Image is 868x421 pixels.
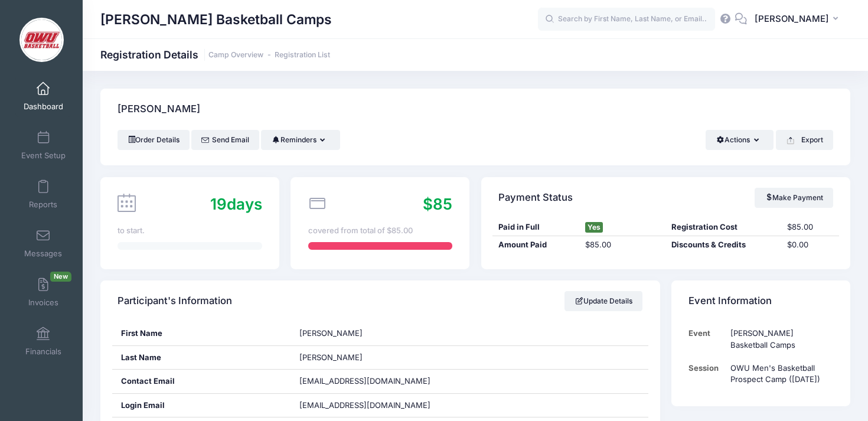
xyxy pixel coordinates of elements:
a: Event Setup [15,125,71,166]
a: Order Details [118,130,190,150]
div: Last Name [112,346,291,370]
div: Login Email [112,394,291,417]
div: covered from total of $85.00 [308,225,452,237]
div: Amount Paid [492,239,579,251]
a: Messages [15,223,71,264]
div: Registration Cost [665,221,781,233]
a: Camp Overview [208,51,263,60]
a: Make Payment [755,188,833,208]
span: [EMAIL_ADDRESS][DOMAIN_NAME] [299,376,430,386]
h4: Event Information [688,285,772,318]
span: $85 [423,195,452,213]
button: [PERSON_NAME] [747,6,850,33]
a: Registration List [275,51,330,60]
span: 19 [210,195,227,213]
img: David Vogel Basketball Camps [19,18,64,62]
span: [PERSON_NAME] [755,12,829,25]
button: Actions [706,130,774,150]
a: Send Email [191,130,259,150]
a: Update Details [564,291,643,311]
span: New [50,272,71,282]
input: Search by First Name, Last Name, or Email... [538,8,715,31]
span: Financials [25,347,61,357]
div: days [210,192,262,216]
h1: [PERSON_NAME] Basketball Camps [100,6,332,33]
h1: Registration Details [100,48,330,61]
td: Session [688,357,725,391]
span: [EMAIL_ADDRESS][DOMAIN_NAME] [299,400,447,412]
div: $85.00 [781,221,839,233]
td: [PERSON_NAME] Basketball Camps [725,322,833,357]
div: $0.00 [781,239,839,251]
a: Reports [15,174,71,215]
button: Reminders [261,130,340,150]
div: First Name [112,322,291,345]
div: Discounts & Credits [665,239,781,251]
span: Yes [585,222,603,233]
button: Export [776,130,833,150]
span: Invoices [28,298,58,308]
div: Paid in Full [492,221,579,233]
a: Dashboard [15,76,71,117]
h4: Participant's Information [118,285,232,318]
span: Dashboard [24,102,63,112]
span: Reports [29,200,57,210]
div: to start. [118,225,262,237]
span: [PERSON_NAME] [299,353,363,362]
td: Event [688,322,725,357]
a: Financials [15,321,71,362]
span: Messages [24,249,62,259]
a: InvoicesNew [15,272,71,313]
div: Contact Email [112,370,291,393]
span: Event Setup [21,151,66,161]
td: OWU Men's Basketball Prospect Camp ([DATE]) [725,357,833,391]
h4: Payment Status [498,181,573,214]
h4: [PERSON_NAME] [118,93,200,126]
div: $85.00 [579,239,666,251]
span: [PERSON_NAME] [299,328,363,338]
